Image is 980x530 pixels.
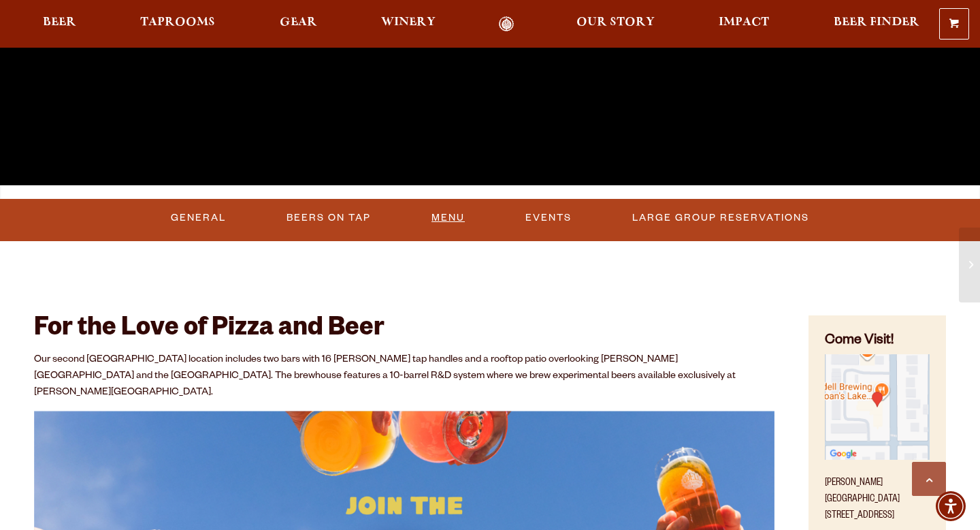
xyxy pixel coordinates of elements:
span: Impact [719,17,769,28]
span: Winery [381,17,436,28]
a: Impact [710,16,778,32]
a: Our Story [568,16,664,32]
a: Beers On Tap [281,202,376,234]
a: General [165,202,231,234]
img: Small thumbnail of location on map [825,354,930,459]
h4: Come Visit! [825,332,930,352]
a: Menu [426,202,470,234]
a: Winery [372,16,444,32]
a: Find on Google Maps (opens in a new window) [825,453,930,464]
a: Odell Home [481,16,532,32]
a: Beer [34,16,85,32]
span: Gear [280,17,317,28]
a: Taprooms [131,16,224,32]
span: Beer [43,17,76,28]
a: Events [520,202,577,234]
a: Large Group Reservations [627,202,815,234]
span: Our Story [576,17,655,28]
h2: For the Love of Pizza and Beer [34,315,774,345]
p: [PERSON_NAME][GEOGRAPHIC_DATA] [STREET_ADDRESS] [825,467,930,525]
a: Scroll to top [912,462,946,496]
div: Accessibility Menu [936,491,966,521]
span: Beer Finder [834,17,919,28]
p: Our second [GEOGRAPHIC_DATA] location includes two bars with 16 [PERSON_NAME] tap handles and a r... [34,352,774,401]
a: Beer Finder [825,16,928,32]
span: Taprooms [140,17,215,28]
a: Gear [271,16,326,32]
